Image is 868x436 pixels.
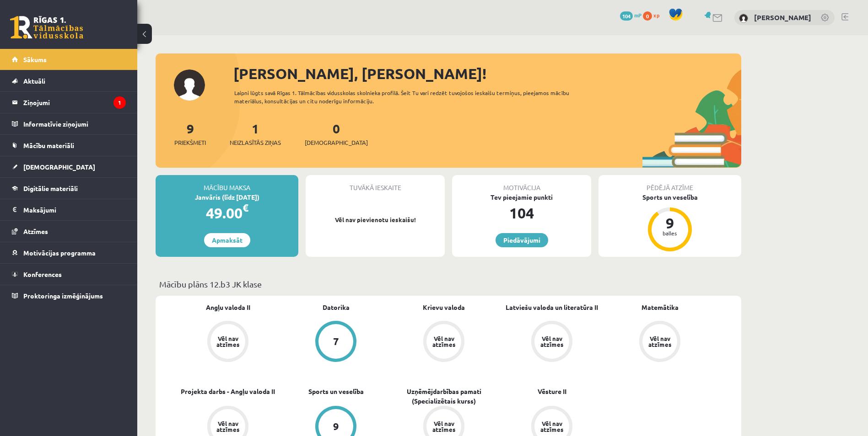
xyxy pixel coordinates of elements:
[174,138,206,147] span: Priekšmeti
[12,49,126,70] a: Sākums
[215,420,241,432] div: Vēl nav atzīmes
[606,321,714,364] a: Vēl nav atzīmes
[598,175,741,192] div: Pēdējā atzīme
[423,303,465,312] a: Krievu valoda
[390,387,498,406] a: Uzņēmējdarbības pamati (Specializētais kurss)
[431,335,457,347] div: Vēl nav atzīmes
[452,192,591,202] div: Tev pieejamie punkti
[181,387,275,396] a: Projekta darbs - Angļu valoda II
[306,175,445,192] div: Tuvākā ieskaite
[215,335,241,347] div: Vēl nav atzīmes
[23,77,45,85] span: Aktuāli
[333,421,339,431] div: 9
[538,387,566,396] a: Vēsture II
[10,16,83,39] a: Rīgas 1. Tālmācības vidusskola
[739,14,748,23] img: Inga Revina
[452,202,591,224] div: 104
[23,92,126,113] legend: Ziņojumi
[598,192,741,253] a: Sports un veselība 9 balles
[305,138,368,147] span: [DEMOGRAPHIC_DATA]
[620,11,642,19] a: 104 mP
[539,335,565,347] div: Vēl nav atzīmes
[643,11,652,21] span: 0
[12,92,126,113] a: Ziņojumi1
[333,336,339,346] div: 7
[12,178,126,199] a: Digitālie materiāli
[23,199,126,220] legend: Maksājumi
[282,321,390,364] a: 7
[12,221,126,242] a: Atzīmes
[642,303,679,312] a: Matemātika
[620,11,633,21] span: 104
[656,216,684,230] div: 9
[506,303,598,312] a: Latviešu valoda un literatūra II
[496,233,548,247] a: Piedāvājumi
[174,321,282,364] a: Vēl nav atzīmes
[23,227,48,235] span: Atzīmes
[174,120,206,147] a: 9Priekšmeti
[204,233,250,247] a: Apmaksāt
[12,70,126,91] a: Aktuāli
[653,11,659,19] span: xp
[113,96,126,109] i: 1
[12,199,126,220] a: Maksājumi
[23,292,103,300] span: Proktoringa izmēģinājums
[12,113,126,134] a: Informatīvie ziņojumi
[647,335,673,347] div: Vēl nav atzīmes
[452,175,591,192] div: Motivācija
[598,192,741,202] div: Sports un veselība
[23,113,126,134] legend: Informatīvie ziņojumi
[243,201,248,214] span: €
[12,135,126,156] a: Mācību materiāli
[12,264,126,285] a: Konferences
[12,156,126,177] a: [DEMOGRAPHIC_DATA]
[159,278,738,290] p: Mācību plāns 12.b3 JK klase
[23,141,74,149] span: Mācību materiāli
[12,242,126,263] a: Motivācijas programma
[310,215,440,224] p: Vēl nav pievienotu ieskaišu!
[23,270,62,278] span: Konferences
[23,249,96,257] span: Motivācijas programma
[156,175,298,192] div: Mācību maksa
[754,13,811,22] a: [PERSON_NAME]
[234,89,586,105] div: Laipni lūgts savā Rīgas 1. Tālmācības vidusskolas skolnieka profilā. Šeit Tu vari redzēt tuvojošo...
[12,285,126,306] a: Proktoringa izmēģinājums
[23,163,95,171] span: [DEMOGRAPHIC_DATA]
[233,63,741,85] div: [PERSON_NAME], [PERSON_NAME]!
[305,120,368,147] a: 0[DEMOGRAPHIC_DATA]
[634,11,642,19] span: mP
[23,55,47,64] span: Sākums
[431,420,457,432] div: Vēl nav atzīmes
[206,303,250,312] a: Angļu valoda II
[230,138,281,147] span: Neizlasītās ziņas
[156,192,298,202] div: Janvāris (līdz [DATE])
[643,11,664,19] a: 0 xp
[498,321,606,364] a: Vēl nav atzīmes
[539,420,565,432] div: Vēl nav atzīmes
[230,120,281,147] a: 1Neizlasītās ziņas
[323,303,350,312] a: Datorika
[308,387,364,396] a: Sports un veselība
[23,184,78,192] span: Digitālie materiāli
[656,230,684,236] div: balles
[156,202,298,224] div: 49.00
[390,321,498,364] a: Vēl nav atzīmes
